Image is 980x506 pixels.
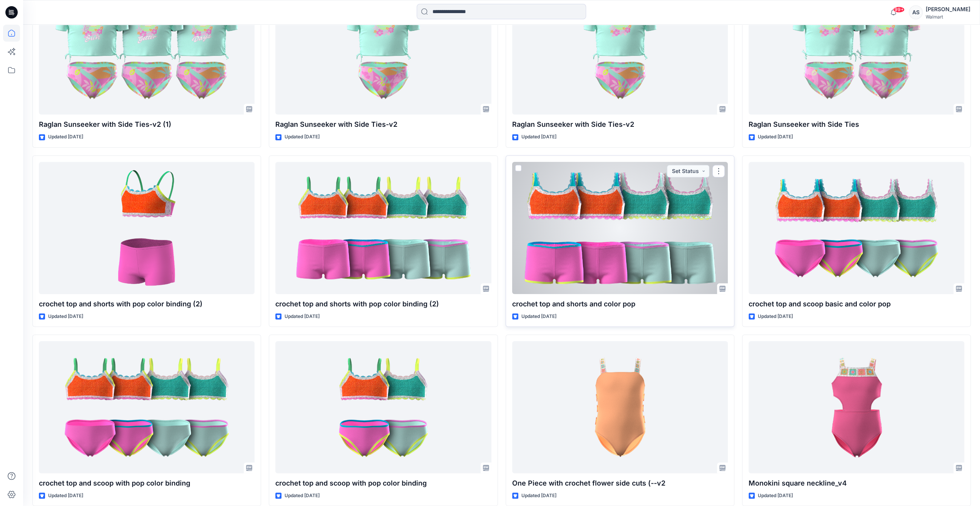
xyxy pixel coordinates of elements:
[512,341,728,473] a: One Piece with crochet flower side cuts (--v2
[48,492,83,500] p: Updated [DATE]
[285,313,320,321] p: Updated [DATE]
[512,478,728,489] p: One Piece with crochet flower side cuts (--v2
[275,299,491,309] p: crochet top and shorts with pop color binding (2)
[521,313,556,321] p: Updated [DATE]
[48,133,83,141] p: Updated [DATE]
[749,299,964,309] p: crochet top and scoop basic and color pop
[285,133,320,141] p: Updated [DATE]
[275,119,491,130] p: Raglan Sunseeker with Side Ties-v2
[275,478,491,489] p: crochet top and scoop with pop color binding
[39,478,255,489] p: crochet top and scoop with pop color binding
[521,492,556,500] p: Updated [DATE]
[512,119,728,130] p: Raglan Sunseeker with Side Ties-v2
[758,492,793,500] p: Updated [DATE]
[749,162,964,294] a: crochet top and scoop basic and color pop
[48,313,83,321] p: Updated [DATE]
[521,133,556,141] p: Updated [DATE]
[909,5,923,19] div: AS
[749,341,964,473] a: Monokini square neckline_v4
[275,162,491,294] a: crochet top and shorts with pop color binding (2)
[512,299,728,309] p: crochet top and shorts and color pop
[39,119,255,130] p: Raglan Sunseeker with Side Ties-v2 (1)
[39,299,255,309] p: crochet top and shorts with pop color binding (2)
[39,162,255,294] a: crochet top and shorts with pop color binding (2)
[893,7,905,13] span: 99+
[285,492,320,500] p: Updated [DATE]
[39,341,255,473] a: crochet top and scoop with pop color binding
[749,119,964,130] p: Raglan Sunseeker with Side Ties
[926,14,970,20] div: Walmart
[512,162,728,294] a: crochet top and shorts and color pop
[749,478,964,489] p: Monokini square neckline_v4
[758,133,793,141] p: Updated [DATE]
[926,5,970,14] div: [PERSON_NAME]
[275,341,491,473] a: crochet top and scoop with pop color binding
[758,313,793,321] p: Updated [DATE]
